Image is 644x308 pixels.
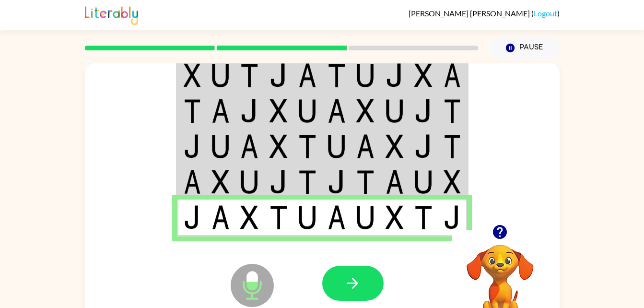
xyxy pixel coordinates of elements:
[298,134,316,158] img: t
[211,63,230,87] img: u
[414,170,433,194] img: u
[240,205,258,229] img: x
[328,205,346,229] img: a
[444,134,461,158] img: t
[414,205,433,229] img: t
[386,134,404,158] img: x
[414,63,433,87] img: x
[386,205,404,229] img: x
[184,99,201,123] img: t
[356,63,375,87] img: u
[356,205,375,229] img: u
[298,99,316,123] img: u
[240,63,258,87] img: t
[240,170,258,194] img: u
[444,170,461,194] img: x
[356,170,375,194] img: t
[211,99,230,123] img: a
[85,4,138,25] img: Literably
[386,63,404,87] img: j
[211,170,230,194] img: x
[184,205,201,229] img: j
[269,134,288,158] img: x
[240,99,258,123] img: j
[356,134,375,158] img: a
[269,170,288,194] img: j
[414,134,433,158] img: j
[298,170,316,194] img: t
[386,170,404,194] img: a
[184,63,201,87] img: x
[534,9,557,18] a: Logout
[298,205,316,229] img: u
[184,170,201,194] img: a
[490,37,560,59] button: Pause
[184,134,201,158] img: j
[211,205,230,229] img: a
[444,63,461,87] img: a
[386,99,404,123] img: u
[240,134,258,158] img: a
[356,99,375,123] img: x
[409,9,531,18] span: [PERSON_NAME] [PERSON_NAME]
[444,205,461,229] img: j
[409,9,560,18] div: ( )
[328,170,346,194] img: j
[414,99,433,123] img: j
[298,63,316,87] img: a
[328,134,346,158] img: u
[269,99,288,123] img: x
[444,99,461,123] img: t
[328,63,346,87] img: t
[328,99,346,123] img: a
[269,205,288,229] img: t
[211,134,230,158] img: u
[269,63,288,87] img: j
